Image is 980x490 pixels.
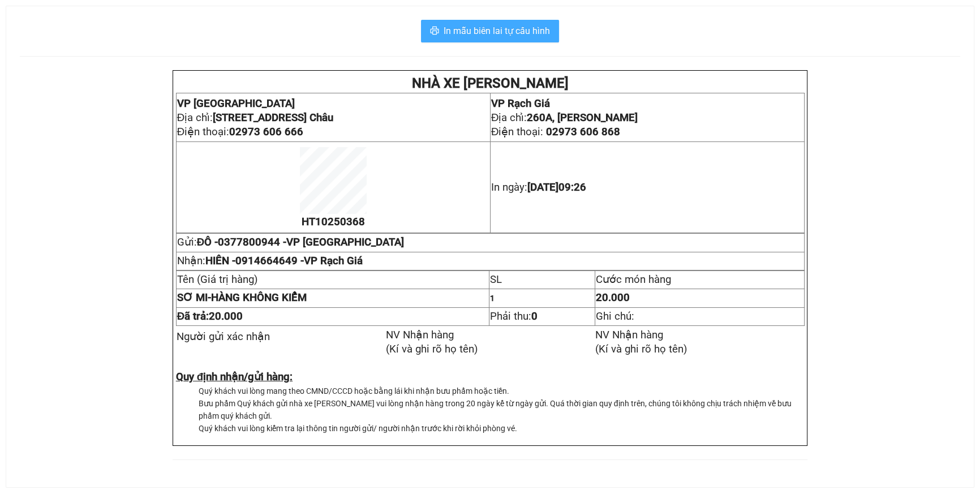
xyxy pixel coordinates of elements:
[302,216,365,228] span: HT10250368
[209,310,243,323] span: 20.000
[527,111,638,124] strong: 260A, [PERSON_NAME]
[177,291,211,304] span: -
[218,236,404,248] span: 0377800944 -
[177,291,208,304] span: SƠ MI
[386,343,478,355] span: (Kí và ghi rõ họ tên)
[199,422,805,435] li: Quý khách vui lòng kiểm tra lại thông tin người gửi/ người nhận trước khi rời khỏi phòng vé.
[199,397,805,422] li: Bưu phẩm Quý khách gửi nhà xe [PERSON_NAME] vui lòng nhận hàng trong 20 ngày kể từ ngày gửi. Quá ...
[491,181,586,194] span: In ngày:
[177,330,270,343] span: Người gửi xác nhận
[213,111,333,124] strong: [STREET_ADDRESS] Châu
[177,97,295,110] span: VP [GEOGRAPHIC_DATA]
[491,126,620,138] span: Điện thoại:
[197,236,404,248] span: ĐÔ -
[595,343,687,355] span: (Kí và ghi rõ họ tên)
[176,371,293,383] strong: Quy định nhận/gửi hàng:
[177,111,333,124] span: Địa chỉ:
[491,97,550,110] span: VP Rạch Giá
[411,75,568,91] strong: NHÀ XE [PERSON_NAME]
[286,236,404,248] span: VP [GEOGRAPHIC_DATA]
[229,126,303,138] span: 02973 606 666
[199,385,805,397] li: Quý khách vui lòng mang theo CMND/CCCD hoặc bằng lái khi nhận bưu phẩm hoặc tiền.
[595,329,663,341] span: NV Nhận hàng
[527,181,586,194] span: [DATE]
[304,255,363,267] span: VP Rạch Giá
[546,126,620,138] span: 02973 606 868
[421,20,559,42] button: printerIn mẫu biên lai tự cấu hình
[235,255,363,267] span: 0914664649 -
[491,111,638,124] span: Địa chỉ:
[177,126,303,138] span: Điện thoại:
[490,310,538,323] span: Phải thu:
[596,310,634,323] span: Ghi chú:
[177,310,243,323] span: Đã trả:
[596,291,630,304] span: 20.000
[490,273,502,286] span: SL
[596,273,671,286] span: Cước món hàng
[177,273,258,286] span: Tên (Giá trị hàng)
[177,236,404,248] span: Gửi:
[430,26,439,37] span: printer
[177,291,307,304] strong: HÀNG KHÔNG KIỂM
[386,329,454,341] span: NV Nhận hàng
[558,181,586,194] span: 09:26
[177,255,363,267] span: Nhận:
[444,24,550,38] span: In mẫu biên lai tự cấu hình
[205,255,363,267] span: HIÊN -
[531,310,538,323] strong: 0
[490,294,495,303] span: 1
